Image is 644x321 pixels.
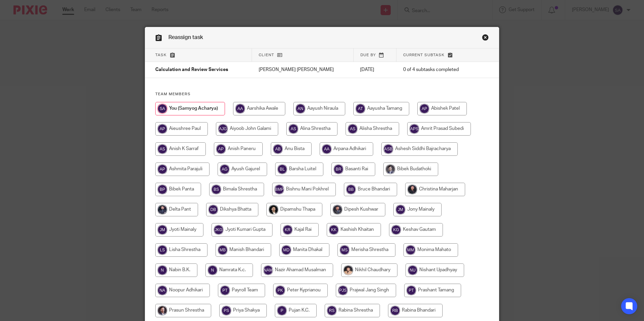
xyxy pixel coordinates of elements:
[155,53,167,57] span: Task
[360,66,389,73] p: [DATE]
[155,92,489,97] h4: Team members
[259,53,274,57] span: Client
[396,62,476,78] td: 0 of 4 subtasks completed
[259,66,347,73] p: [PERSON_NAME] [PERSON_NAME]
[403,53,445,57] span: Current subtask
[168,35,203,40] span: Reassign task
[482,34,489,43] a: Close this dialog window
[360,53,376,57] span: Due by
[155,68,228,72] span: Calculation and Review Services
